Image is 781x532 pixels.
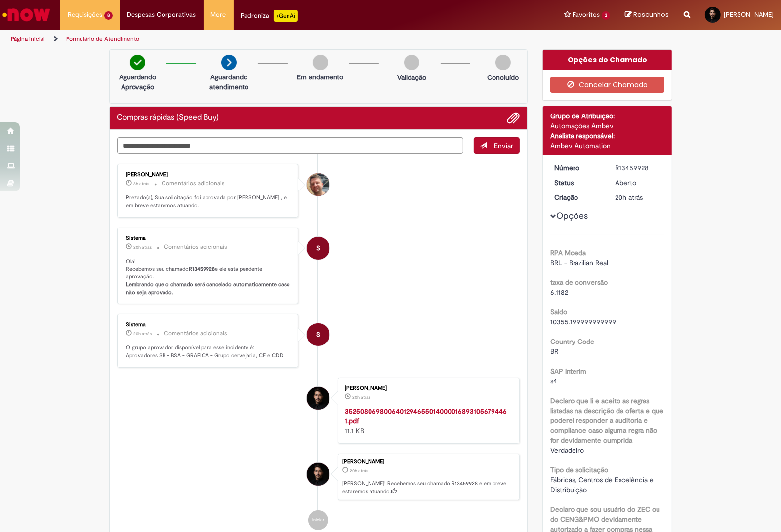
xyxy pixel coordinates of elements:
span: S [316,323,320,346]
div: [PERSON_NAME] [342,459,514,465]
span: 3 [602,11,610,20]
span: 20h atrás [615,193,643,202]
span: [PERSON_NAME] [724,10,774,19]
textarea: Digite sua mensagem aqui... [117,137,464,154]
button: Cancelar Chamado [550,77,664,93]
img: check-circle-green.png [130,55,145,70]
div: System [307,323,329,346]
div: Analista responsável: [550,131,664,141]
a: Rascunhos [625,10,669,20]
img: img-circle-grey.png [404,55,419,70]
p: Validação [397,73,426,82]
b: Saldo [550,307,567,316]
div: 11.1 KB [345,406,509,436]
span: Favoritos [573,10,600,20]
a: Formulário de Atendimento [66,35,139,43]
span: Requisições [68,10,102,20]
time: 28/08/2025 19:09:07 [134,331,152,337]
span: Rascunhos [633,10,669,19]
p: O grupo aprovador disponível para esse incidente é: Aprovadores SB - BSA - GRAFICA - Grupo cervej... [126,344,291,359]
span: BR [550,347,558,356]
span: 6.1182 [550,288,568,297]
time: 28/08/2025 19:08:58 [615,193,643,202]
span: 10355.199999999999 [550,317,616,326]
a: 35250806980064012946550140000168931056794461.pdf [345,407,507,425]
span: 6h atrás [134,181,150,187]
div: [PERSON_NAME] [126,172,291,178]
span: 20h atrás [352,394,370,400]
b: Declaro que li e aceito as regras listadas na descrição da oferta e que poderei responder a audit... [550,396,663,445]
p: +GenAi [274,10,298,22]
div: Sistema [126,322,291,328]
time: 28/08/2025 19:08:56 [352,394,370,400]
div: Automações Ambev [550,121,664,131]
button: Enviar [474,137,520,154]
p: Em andamento [297,72,343,82]
p: [PERSON_NAME]! Recebemos seu chamado R13459928 e em breve estaremos atuando. [342,480,514,495]
div: [PERSON_NAME] [345,385,509,391]
div: Ambev Automation [550,141,664,151]
p: Aguardando Aprovação [114,72,162,92]
b: RPA Moeda [550,248,586,257]
b: Country Code [550,337,594,346]
small: Comentários adicionais [162,179,225,188]
div: Diego Peres [307,173,329,196]
div: Grupo de Atribuição: [550,111,664,121]
div: 28/08/2025 19:08:58 [615,192,661,202]
span: Enviar [494,141,513,150]
b: Lembrando que o chamado será cancelado automaticamente caso não seja aprovado. [126,281,292,296]
p: Concluído [487,73,519,82]
div: Pedro Lucas Braga Gomes [307,463,329,486]
li: Pedro Lucas Braga Gomes [117,454,520,501]
span: Verdadeiro [550,446,584,455]
p: Aguardando atendimento [205,72,253,92]
dt: Status [547,178,608,188]
span: BRL - Brazilian Real [550,258,608,267]
span: 20h atrás [134,244,152,250]
b: taxa de conversão [550,278,608,287]
img: arrow-next.png [221,55,237,70]
div: Pedro Lucas Braga Gomes [307,387,329,410]
div: Opções do Chamado [543,50,672,70]
span: 8 [104,11,113,20]
span: More [211,10,226,20]
span: Despesas Corporativas [127,10,196,20]
div: Sistema [126,235,291,241]
small: Comentários adicionais [164,243,228,251]
span: S [316,236,320,260]
time: 28/08/2025 19:09:10 [134,244,152,250]
dt: Criação [547,192,608,202]
span: s4 [550,377,557,385]
p: Olá! Recebemos seu chamado e ele esta pendente aprovação. [126,258,291,297]
dt: Número [547,163,608,173]
div: Padroniza [241,10,298,22]
b: SAP Interim [550,367,586,376]
button: Adicionar anexos [507,112,520,124]
time: 28/08/2025 19:08:58 [350,468,368,474]
div: System [307,237,329,260]
span: Fábricas, Centros de Excelência e Distribuição [550,475,656,494]
span: 20h atrás [134,331,152,337]
h2: Compras rápidas (Speed Buy) Histórico de tíquete [117,114,219,122]
div: R13459928 [615,163,661,173]
img: img-circle-grey.png [313,55,328,70]
p: Prezado(a), Sua solicitação foi aprovada por [PERSON_NAME] , e em breve estaremos atuando. [126,194,291,209]
b: R13459928 [189,266,215,273]
div: Aberto [615,178,661,188]
ul: Trilhas de página [7,30,513,48]
img: ServiceNow [1,5,52,25]
span: 20h atrás [350,468,368,474]
a: Página inicial [11,35,45,43]
b: Tipo de solicitação [550,465,608,474]
small: Comentários adicionais [164,329,228,338]
img: img-circle-grey.png [495,55,511,70]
